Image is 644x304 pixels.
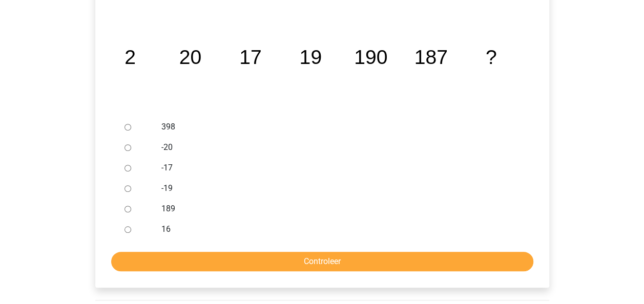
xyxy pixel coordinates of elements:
[161,121,516,133] label: 398
[161,223,516,235] label: 16
[161,162,516,174] label: -17
[354,46,387,68] tspan: 190
[485,46,496,68] tspan: ?
[299,46,322,68] tspan: 19
[239,46,262,68] tspan: 17
[111,252,533,271] input: Controleer
[161,182,516,194] label: -19
[161,203,516,215] label: 189
[124,46,136,68] tspan: 2
[161,141,516,154] label: -20
[179,46,201,68] tspan: 20
[414,46,447,68] tspan: 187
